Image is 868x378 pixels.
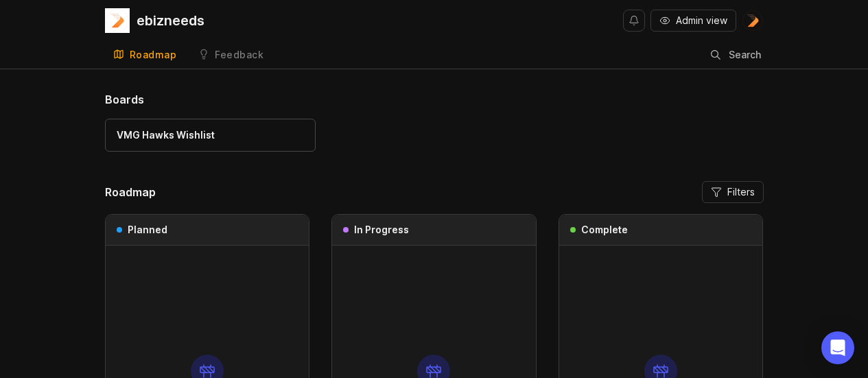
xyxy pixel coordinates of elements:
[105,119,316,152] a: VMG Hawks Wishlist
[215,50,263,60] div: Feedback
[623,10,645,32] button: Notifications
[821,331,854,364] div: Open Intercom Messenger
[128,223,167,237] h3: Planned
[117,128,215,143] div: VMG Hawks Wishlist
[727,185,755,199] span: Filters
[354,223,409,237] h3: In Progress
[105,8,130,33] img: ebizneeds logo
[702,181,764,203] button: Filters
[190,41,272,69] a: Feedback
[130,50,177,60] div: Roadmap
[676,14,727,27] span: Admin view
[581,223,628,237] h3: Complete
[105,41,185,69] a: Roadmap
[650,10,736,32] button: Admin view
[105,91,764,108] h1: Boards
[105,184,156,200] h2: Roadmap
[137,14,204,27] div: ebizneeds
[742,10,764,32] img: Admin Ebizneeds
